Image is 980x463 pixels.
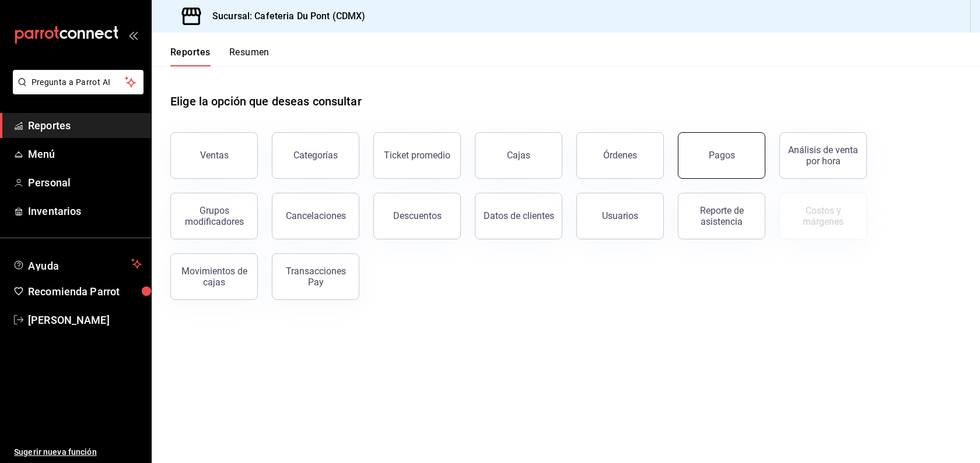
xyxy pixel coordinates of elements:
[170,93,362,110] h1: Elige la opción que deseas consultar
[28,284,142,299] span: Recomienda Parrot
[28,175,142,190] span: Personal
[373,132,461,179] button: Ticket promedio
[28,312,142,328] span: [PERSON_NAME]
[576,193,664,239] button: Usuarios
[709,150,735,161] div: Pagos
[178,266,250,288] div: Movimientos de cajas
[8,84,143,97] a: Pregunta a Parrot AI
[475,132,562,179] button: Cajas
[484,210,554,221] div: Datos de clientes
[603,150,637,161] div: Órdenes
[787,205,859,227] div: Costos y márgenes
[685,205,758,227] div: Reporte de asistencia
[28,257,127,271] span: Ayuda
[28,146,142,162] span: Menú
[203,9,365,23] h3: Sucursal: Cafeteria Du Pont (CDMX)
[170,132,258,179] button: Ventas
[170,253,258,300] button: Movimientos de cajas
[178,205,250,227] div: Grupos modificadores
[14,446,142,458] span: Sugerir nueva función
[170,193,258,239] button: Grupos modificadores
[779,193,867,239] button: Contrata inventarios para ver este reporte
[28,118,142,133] span: Reportes
[200,150,229,161] div: Ventas
[576,132,664,179] button: Órdenes
[678,193,765,239] button: Reporte de asistencia
[373,193,461,239] button: Descuentos
[475,193,562,239] button: Datos de clientes
[787,144,859,167] div: Análisis de venta por hora
[678,132,765,179] button: Pagos
[602,210,638,221] div: Usuarios
[279,266,352,288] div: Transacciones Pay
[393,210,442,221] div: Descuentos
[170,47,269,66] div: navigation tabs
[170,47,211,66] button: Reportes
[28,203,142,219] span: Inventarios
[507,150,530,161] div: Cajas
[286,210,346,221] div: Cancelaciones
[272,132,359,179] button: Categorías
[128,30,138,40] button: open_drawer_menu
[229,47,269,66] button: Resumen
[13,70,143,94] button: Pregunta a Parrot AI
[779,132,867,179] button: Análisis de venta por hora
[32,76,125,89] span: Pregunta a Parrot AI
[272,193,359,239] button: Cancelaciones
[293,150,338,161] div: Categorías
[272,253,359,300] button: Transacciones Pay
[384,150,450,161] div: Ticket promedio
